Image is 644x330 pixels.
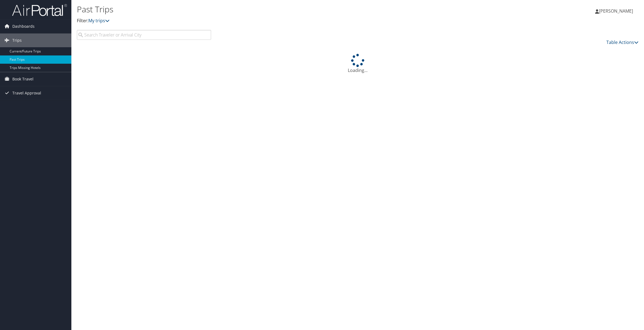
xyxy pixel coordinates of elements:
[12,4,67,16] img: airportal-logo.png
[77,17,451,24] p: Filter:
[77,54,639,74] div: Loading...
[88,18,110,24] a: My trips
[599,8,633,14] span: [PERSON_NAME]
[12,86,41,100] span: Travel Approval
[595,3,639,19] a: [PERSON_NAME]
[77,30,211,40] input: Search Traveler or Arrival City
[77,4,451,15] h1: Past Trips
[12,72,33,86] span: Book Travel
[12,33,22,47] span: Trips
[12,19,35,33] span: Dashboards
[606,39,639,45] a: Table Actions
